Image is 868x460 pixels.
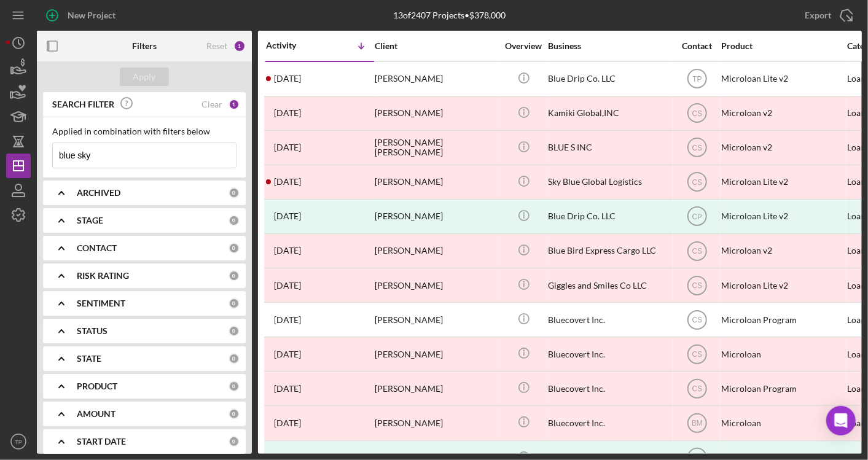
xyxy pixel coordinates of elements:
[375,131,498,164] div: [PERSON_NAME] [PERSON_NAME]
[229,187,240,198] div: 0
[201,99,222,109] div: Clear
[229,215,240,226] div: 0
[692,281,702,290] text: CS
[77,188,120,198] b: ARCHIVED
[132,41,157,51] b: Filters
[548,269,671,302] div: Giggles and Smiles Co LLC
[274,281,301,290] time: 2023-11-11 23:28
[375,63,498,95] div: [PERSON_NAME]
[792,3,862,28] button: Export
[548,338,671,370] div: Bluecovert Inc.
[77,271,129,281] b: RISK RATING
[229,326,240,337] div: 0
[721,131,844,164] div: Microloan v2
[721,166,844,198] div: Microloan Lite v2
[501,41,547,51] div: Overview
[77,216,103,225] b: STAGE
[229,270,240,281] div: 0
[548,235,671,267] div: Blue Bird Express Cargo LLC
[77,437,126,446] b: START DATE
[548,200,671,233] div: Blue Drip Co. LLC
[548,97,671,130] div: Kamiki Global,INC
[133,68,156,86] div: Apply
[692,144,702,152] text: CS
[15,439,22,445] text: TP
[375,269,498,302] div: [PERSON_NAME]
[692,109,702,118] text: CS
[692,316,702,324] text: CS
[229,243,240,254] div: 0
[692,350,702,359] text: CS
[274,315,301,325] time: 2023-07-27 02:20
[721,200,844,233] div: Microloan Lite v2
[229,353,240,364] div: 0
[692,178,702,187] text: CS
[229,436,240,447] div: 0
[77,354,101,364] b: STATE
[229,381,240,392] div: 0
[274,418,301,428] time: 2023-06-20 17:16
[548,131,671,164] div: BLUE S INC
[274,211,301,221] time: 2024-03-25 17:00
[274,349,301,359] time: 2023-07-21 17:03
[206,41,227,51] div: Reset
[229,408,240,419] div: 0
[721,63,844,95] div: Microloan Lite v2
[266,41,320,50] div: Activity
[52,127,237,136] div: Applied in combination with filters below
[229,99,240,110] div: 1
[375,41,498,51] div: Client
[548,63,671,95] div: Blue Drip Co. LLC
[826,406,856,435] div: Open Intercom Messenger
[77,298,125,308] b: SENTIMENT
[77,326,108,336] b: STATUS
[721,269,844,302] div: Microloan Lite v2
[721,97,844,130] div: Microloan v2
[393,10,506,20] div: 13 of 2407 Projects • $378,000
[37,3,128,28] button: New Project
[721,338,844,370] div: Microloan
[375,407,498,439] div: [PERSON_NAME]
[692,419,703,428] text: BM
[674,41,720,51] div: Contact
[77,381,117,391] b: PRODUCT
[233,40,246,52] div: 1
[375,200,498,233] div: [PERSON_NAME]
[6,429,31,454] button: TP
[229,298,240,309] div: 0
[274,177,301,187] time: 2024-07-17 19:22
[274,108,301,118] time: 2025-03-06 01:04
[274,246,301,255] time: 2024-03-01 21:24
[805,3,831,28] div: Export
[375,338,498,370] div: [PERSON_NAME]
[548,166,671,198] div: Sky Blue Global Logistics
[692,75,702,84] text: TP
[721,41,844,51] div: Product
[375,235,498,267] div: [PERSON_NAME]
[77,243,117,253] b: CONTACT
[120,68,169,86] button: Apply
[375,166,498,198] div: [PERSON_NAME]
[548,303,671,336] div: Bluecovert Inc.
[548,41,671,51] div: Business
[375,97,498,130] div: [PERSON_NAME]
[68,3,115,28] div: New Project
[721,235,844,267] div: Microloan v2
[274,384,301,394] time: 2023-06-20 17:18
[548,407,671,439] div: Bluecovert Inc.
[274,142,301,152] time: 2025-03-05 00:50
[692,247,702,255] text: CS
[721,407,844,439] div: Microloan
[692,212,702,221] text: CP
[77,409,115,419] b: AMOUNT
[548,372,671,405] div: Bluecovert Inc.
[721,303,844,336] div: Microloan Program
[375,372,498,405] div: [PERSON_NAME]
[52,99,114,109] b: SEARCH FILTER
[375,303,498,336] div: [PERSON_NAME]
[721,372,844,405] div: Microloan Program
[274,74,301,84] time: 2025-07-23 00:30
[692,384,702,393] text: CS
